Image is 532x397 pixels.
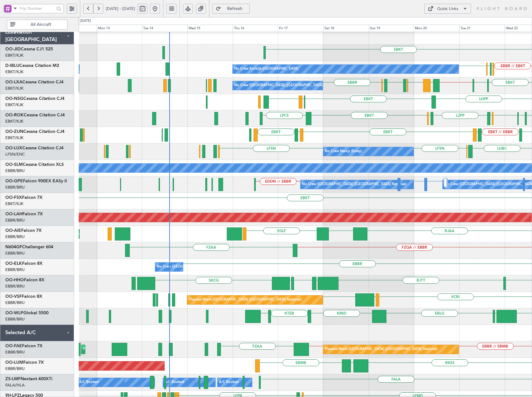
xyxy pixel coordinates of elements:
a: EBBR/BRU [5,250,25,256]
div: No Crew [GEOGRAPHIC_DATA] ([GEOGRAPHIC_DATA] National) [157,262,261,272]
a: OO-WLPGlobal 5500 [5,311,49,315]
div: Mon 13 [97,25,142,32]
a: EBKT/KJK [5,102,23,108]
div: Planned Maint Melsbroek Air Base [83,345,138,354]
span: OO-GPE [5,179,23,183]
div: No Crew Kortrijk-[GEOGRAPHIC_DATA] [234,64,298,74]
a: OO-JIDCessna CJ1 525 [5,47,53,51]
div: Mon 20 [414,25,459,32]
a: EBBR/BRU [5,168,25,174]
span: [DATE] - [DATE] [106,6,135,12]
button: All Aircraft [7,20,68,30]
div: A/C Booked [219,378,239,387]
a: OO-LUXCessna Citation CJ4 [5,146,63,150]
a: OO-LAHFalcon 7X [5,212,43,216]
span: ZS-LMF [5,377,21,381]
a: OO-VSFFalcon 8X [5,294,42,299]
div: Thu 16 [233,25,278,32]
span: OO-LUM [5,360,23,365]
div: Sun 19 [369,25,414,32]
a: OO-FSXFalcon 7X [5,195,43,200]
a: EBBR/BRU [5,234,25,240]
div: A/C Booked [79,378,99,387]
span: OO-ELK [5,261,22,266]
div: No Crew Nancy (Essey) [325,147,362,156]
a: EBBR/BRU [5,316,25,322]
a: EBKT/KJK [5,135,23,141]
div: Sat 18 [323,25,369,32]
a: EBBR/BRU [5,217,25,223]
a: FALA/HLA [5,382,25,388]
span: OO-LXA [5,80,22,84]
button: Quick Links [424,4,471,14]
a: OO-ZUNCessna Citation CJ4 [5,129,64,134]
a: OO-SLMCessna Citation XLS [5,162,64,167]
span: OO-WLP [5,311,23,315]
span: OO-SLM [5,162,23,167]
a: EBKT/KJK [5,69,23,75]
a: LFSN/ENC [5,152,25,157]
span: OO-ZUN [5,129,23,134]
a: OO-AIEFalcon 7X [5,228,42,233]
a: EBKT/KJK [5,86,23,91]
span: OO-LUX [5,146,22,150]
a: EBBR/BRU [5,184,25,190]
div: Wed 15 [187,25,233,32]
a: EBBR/BRU [5,349,25,355]
span: OO-LAH [5,212,22,216]
a: N604GFChallenger 604 [5,245,53,249]
div: No Crew [GEOGRAPHIC_DATA] ([GEOGRAPHIC_DATA] National) [302,180,406,189]
span: OO-FSX [5,195,22,200]
a: OO-ROKCessna Citation CJ4 [5,113,65,117]
div: Tue 21 [459,25,505,32]
a: OO-FAEFalcon 7X [5,344,43,348]
div: [DATE] [80,18,91,24]
span: OO-ROK [5,113,24,117]
span: OO-NSG [5,96,23,101]
span: OO-FAE [5,344,22,348]
a: EBKT/KJK [5,119,23,124]
span: All Aircraft [16,22,65,27]
a: EBBR/BRU [5,267,25,273]
span: OO-HHO [5,278,24,282]
div: Planned Maint [GEOGRAPHIC_DATA] ([GEOGRAPHIC_DATA] National) [325,345,437,354]
span: OO-AIE [5,228,21,233]
a: OO-HHOFalcon 8X [5,278,44,282]
a: OO-NSGCessna Citation CJ4 [5,96,64,101]
a: EBBR/BRU [5,283,25,289]
input: Trip Number [19,4,54,13]
button: Refresh [212,4,250,14]
a: EBKT/KJK [5,53,23,58]
a: OO-LXACessna Citation CJ4 [5,80,63,84]
a: ZS-LMFNextant 400XTi [5,377,53,381]
a: OO-LUMFalcon 7X [5,360,44,365]
span: OO-VSF [5,294,22,299]
div: Planned Maint [GEOGRAPHIC_DATA] ([GEOGRAPHIC_DATA] National) [189,295,301,305]
a: EBKT/KJK [5,201,23,207]
div: Fri 17 [278,25,323,32]
a: EBBR/BRU [5,366,25,371]
a: OO-GPEFalcon 900EX EASy II [5,179,67,183]
span: OO-JID [5,47,21,51]
span: N604GF [5,245,22,249]
span: Refresh [222,7,248,11]
div: A/C Booked [165,378,184,387]
div: Quick Links [437,6,458,12]
span: D-IBLU [5,63,19,68]
a: OO-ELKFalcon 8X [5,261,43,266]
div: No Crew [GEOGRAPHIC_DATA] ([GEOGRAPHIC_DATA] National) [234,81,338,90]
a: EBBR/BRU [5,300,25,306]
div: Tue 14 [142,25,187,32]
a: D-IBLUCessna Citation M2 [5,63,59,68]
